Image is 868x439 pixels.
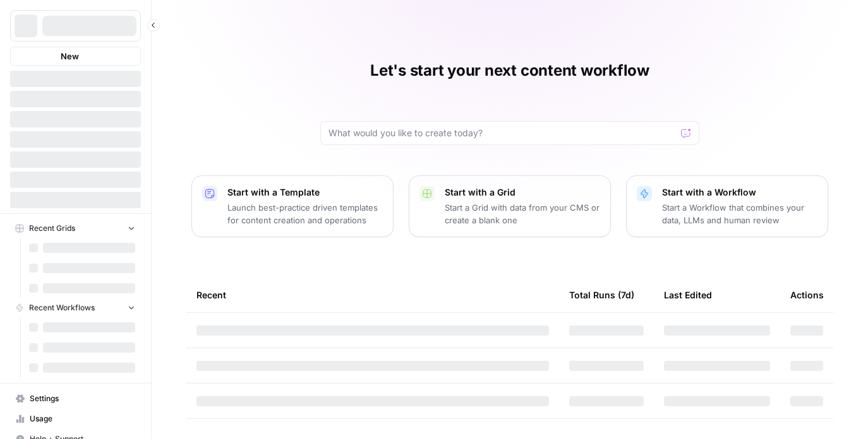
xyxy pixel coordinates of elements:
[227,186,383,199] p: Start with a Template
[445,186,600,199] p: Start with a Grid
[370,61,649,81] h1: Let's start your next content workflow
[10,219,141,238] button: Recent Grids
[626,175,828,237] button: Start with a WorkflowStart a Workflow that combines your data, LLMs and human review
[29,223,75,234] span: Recent Grids
[445,201,600,226] p: Start a Grid with data from your CMS or create a blank one
[191,175,394,237] button: Start with a TemplateLaunch best-practice driven templates for content creation and operations
[10,389,141,409] a: Settings
[409,175,611,237] button: Start with a GridStart a Grid with data from your CMS or create a blank one
[569,278,634,312] div: Total Runs (7d)
[196,278,549,312] div: Recent
[329,127,676,139] input: What would you like to create today?
[30,413,135,424] span: Usage
[10,409,141,429] a: Usage
[29,302,95,313] span: Recent Workflows
[662,186,817,199] p: Start with a Workflow
[227,201,383,226] p: Launch best-practice driven templates for content creation and operations
[30,393,135,404] span: Settings
[790,278,824,312] div: Actions
[664,278,712,312] div: Last Edited
[10,47,141,66] button: New
[61,50,79,62] span: New
[662,201,817,226] p: Start a Workflow that combines your data, LLMs and human review
[10,298,141,317] button: Recent Workflows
